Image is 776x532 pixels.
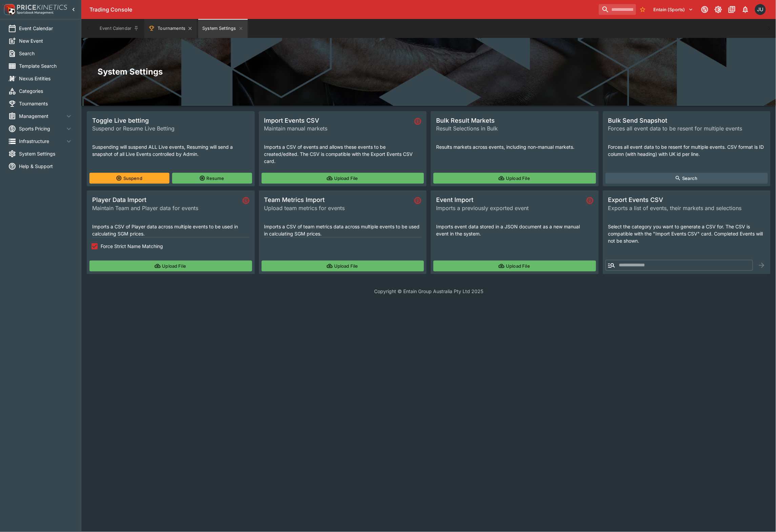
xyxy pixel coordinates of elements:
[755,4,766,15] div: Justin.Walsh
[92,143,249,158] p: Suspending will suspend ALL Live events, Resuming will send a snapshot of all Live Events control...
[92,223,249,237] p: Imports a CSV of Player data across multiple events to be used in calculating SGM prices.
[753,2,768,17] button: Justin.Walsh
[608,204,765,212] span: Exports a list of events, their markets and selections
[264,124,412,132] span: Maintain manual markets
[19,50,73,57] span: Search
[92,124,249,132] span: Suspend or Resume Live Betting
[172,173,252,184] button: Resume
[436,223,593,237] p: Imports event data stored in a JSON document as a new manual event in the system.
[92,117,249,124] span: Toggle Live betting
[712,3,724,16] button: Toggle light/dark mode
[101,243,163,250] span: Force Strict Name Matching
[19,75,73,82] span: Nexus Entities
[262,173,424,184] button: Upload File
[726,3,738,16] button: Documentation
[19,100,73,107] span: Tournaments
[17,11,54,14] img: Sportsbook Management
[436,117,593,124] span: Bulk Result Markets
[599,4,636,15] input: search
[89,261,252,271] button: Upload File
[144,19,197,38] button: Tournaments
[92,196,240,204] span: Player Data Import
[608,196,765,204] span: Export Events CSV
[19,62,73,69] span: Template Search
[264,143,422,165] p: Imports a CSV of events and allows these events to be created/edited. The CSV is compatible with ...
[433,261,596,271] button: Upload File
[608,117,765,124] span: Bulk Send Snapshot
[608,143,765,158] p: Forces all event data to be resent for multiple events. CSV format is ID column (with heading) wi...
[81,288,776,295] p: Copyright © Entain Group Australia Pty Ltd 2025
[19,163,73,170] span: Help & Support
[606,173,768,184] button: Search
[264,117,412,124] span: Import Events CSV
[262,261,424,271] button: Upload File
[436,124,593,132] span: Result Selections in Bulk
[17,5,67,10] img: PriceKinetics
[98,66,760,77] h2: System Settings
[608,124,765,132] span: Forces all event data to be resent for multiple events
[19,37,73,44] span: New Event
[436,143,593,150] p: Results markets across events, including non-manual markets.
[19,150,73,157] span: System Settings
[89,173,169,184] button: Suspend
[739,3,752,16] button: Notifications
[19,25,73,32] span: Event Calendar
[264,204,412,212] span: Upload team metrics for events
[19,125,65,132] span: Sports Pricing
[96,19,143,38] button: Event Calendar
[436,204,584,212] span: Imports a previously exported event
[92,204,240,212] span: Maintain Team and Player data for events
[2,3,16,16] img: PriceKinetics Logo
[699,3,711,16] button: Connected to PK
[89,6,596,13] div: Trading Console
[19,112,65,120] span: Management
[436,196,584,204] span: Event Import
[19,138,65,145] span: Infrastructure
[650,4,697,15] button: Select Tenant
[433,173,596,184] button: Upload File
[264,223,422,237] p: Imports a CSV of team metrics data across multiple events to be used in calculating SGM prices.
[19,87,73,95] span: Categories
[198,19,247,38] button: System Settings
[637,4,648,15] button: No Bookmarks
[264,196,412,204] span: Team Metrics Import
[608,223,765,244] p: Select the category you want to generate a CSV for. The CSV is compatible with the "Import Events...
